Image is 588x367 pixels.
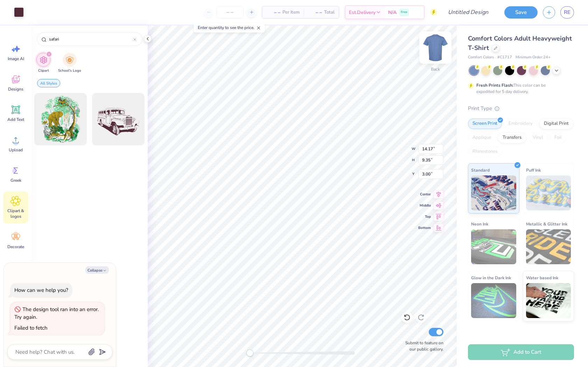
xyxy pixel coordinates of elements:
div: The design tool ran into an error. Try again. [14,306,99,321]
span: Standard [471,166,490,174]
span: Puff Ink [526,166,541,174]
button: filter button [37,79,60,87]
span: Free [401,10,407,15]
span: Clipart [38,68,49,73]
div: This color can be expedited for 5 day delivery. [476,82,562,95]
span: Glow in the Dark Ink [471,274,511,281]
div: Back [431,66,440,72]
input: Untitled Design [442,5,494,19]
span: Total [324,9,335,16]
span: Top [418,214,431,220]
span: Greek [10,178,21,183]
img: Puff Ink [526,175,571,210]
div: How can we help you? [14,287,68,294]
span: – – [266,9,280,16]
img: School's Logo Image [66,56,73,64]
span: Decorate [7,244,24,250]
button: Collapse [85,266,109,274]
span: N/A [388,9,397,16]
div: Foil [550,132,566,143]
span: All Styles [40,81,57,86]
img: Water based Ink [526,283,571,318]
span: Middle [418,203,431,208]
span: Image AI [8,56,24,62]
label: Submit to feature on our public gallery. [401,340,443,352]
div: Print Type [468,105,574,113]
span: Center [418,192,431,197]
span: Minimum Order: 24 + [516,55,551,60]
span: Upload [9,147,23,153]
span: Comfort Colors Adult Heavyweight T-Shirt [468,34,572,52]
img: Glow in the Dark Ink [471,283,516,318]
span: Neon Ink [471,220,488,228]
span: Add Text [7,117,24,122]
span: – – [308,9,322,16]
input: Try "Stars" [48,36,133,43]
div: Applique [468,132,496,143]
div: Rhinestones [468,146,502,157]
span: Bottom [418,225,431,231]
img: Back [421,34,449,62]
input: – – [216,6,244,19]
div: filter for School's Logo [58,53,81,73]
div: Vinyl [528,132,548,143]
div: Transfers [498,132,526,143]
div: Embroidery [504,118,537,129]
span: RE [564,8,570,16]
span: # C1717 [497,55,512,60]
strong: Fresh Prints Flash: [476,82,513,88]
button: Save [504,6,538,19]
img: Clipart Image [40,56,48,64]
span: Comfort Colors [468,55,494,60]
span: Est. Delivery [349,9,376,16]
img: Neon Ink [471,229,516,264]
div: Accessibility label [246,350,253,357]
img: Metallic & Glitter Ink [526,229,571,264]
span: Metallic & Glitter Ink [526,220,567,228]
button: filter button [58,53,81,73]
img: Standard [471,175,516,210]
span: School's Logo [58,68,81,73]
a: RE [560,6,574,19]
span: Clipart & logos [4,208,27,219]
div: Failed to fetch [14,324,48,331]
div: Screen Print [468,118,502,129]
div: filter for Clipart [36,53,50,73]
div: Digital Print [539,118,573,129]
button: filter button [36,53,50,73]
div: Enter quantity to see the price. [194,23,265,33]
span: Water based Ink [526,274,558,281]
span: Designs [8,86,23,92]
span: Per Item [282,9,300,16]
